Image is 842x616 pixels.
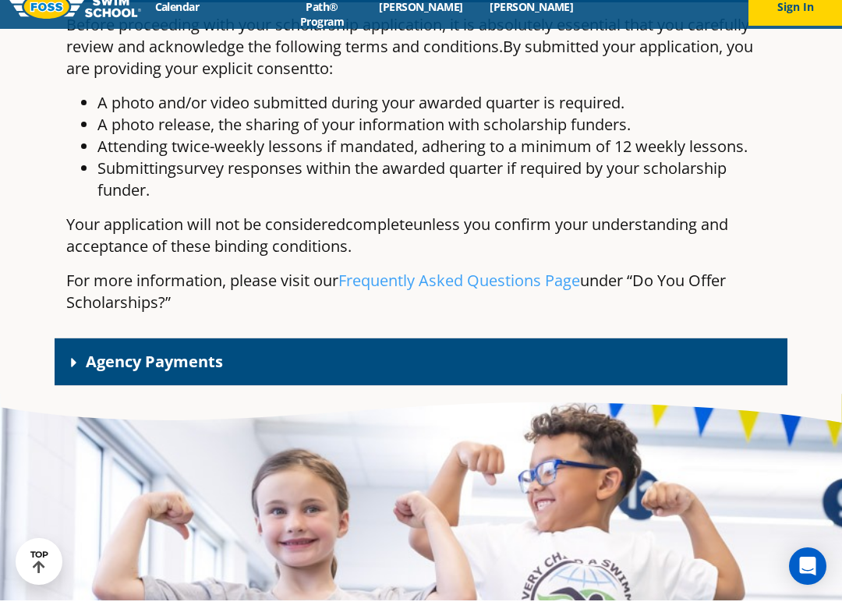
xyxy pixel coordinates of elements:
div: Open Intercom Messenger [789,563,826,600]
span: complete [345,229,413,250]
div: Scholarship Terms & Conditions [55,18,787,354]
a: Agency Payments [86,366,223,388]
span: to: [314,73,333,94]
div: TOP [30,565,48,589]
span: By submitted your application, you are providing your explicit consent [66,51,753,94]
a: Frequently Asked Questions Page [338,285,580,306]
div: Agency Payments [55,354,787,402]
span: unless you confirm your understanding and acceptance of these binding conditions. [66,229,728,272]
span: A photo release, the sharing of your information with scholarship funders. [97,129,631,150]
span: Before proceeding with your scholarship application, it is absolutely essential that you carefull... [66,30,749,73]
li: A photo and/or video submitted during your awarded quarter is required. [97,108,776,129]
img: FOSS Swim School Logo [8,10,141,34]
span: Attending twice-weekly lessons if mandated, adhering to a minimum of 12 weekly lessons. [97,151,748,172]
span: survey responses within the awarded quarter if required by your scholarship funder. [97,173,727,216]
span: Submitting [97,173,176,194]
button: Sign In [748,4,842,41]
span: Your application will not be considered [66,229,345,250]
p: For more information, please visit our under “Do You Offer Scholarships?” [66,285,776,329]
